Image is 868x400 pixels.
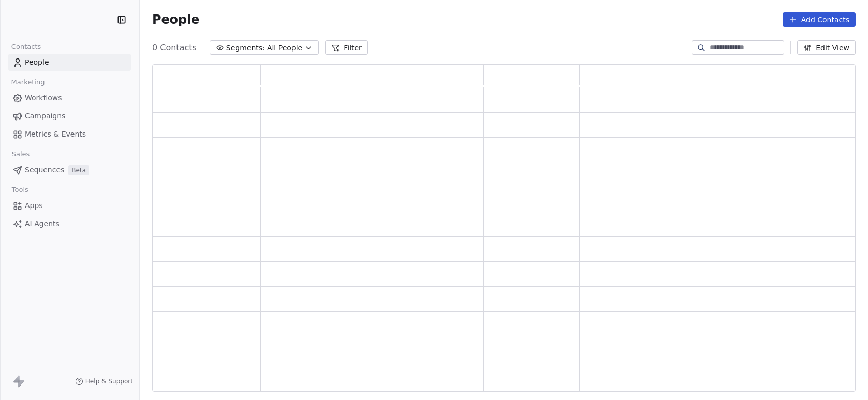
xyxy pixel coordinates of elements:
a: Apps [8,197,131,214]
button: Filter [325,40,368,55]
a: Help & Support [75,377,133,386]
span: Campaigns [25,111,65,122]
span: Workflows [25,93,62,103]
span: Apps [25,200,43,211]
span: All People [267,42,302,53]
span: AI Agents [25,218,60,229]
a: Metrics & Events [8,126,131,143]
span: Metrics & Events [25,129,86,140]
a: Workflows [8,90,131,107]
span: People [25,57,49,68]
span: Marketing [7,75,49,90]
button: Add Contacts [783,12,856,27]
a: People [8,54,131,71]
a: Campaigns [8,108,131,125]
span: People [152,12,199,27]
a: SequencesBeta [8,161,131,179]
span: Tools [7,182,33,198]
span: Sequences [25,165,64,175]
a: AI Agents [8,215,131,232]
span: Segments: [226,42,265,53]
span: 0 Contacts [152,41,197,54]
span: Beta [68,165,89,175]
span: Contacts [7,39,46,54]
div: grid [153,87,867,392]
button: Edit View [797,40,856,55]
span: Sales [7,146,34,162]
span: Help & Support [85,377,133,386]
